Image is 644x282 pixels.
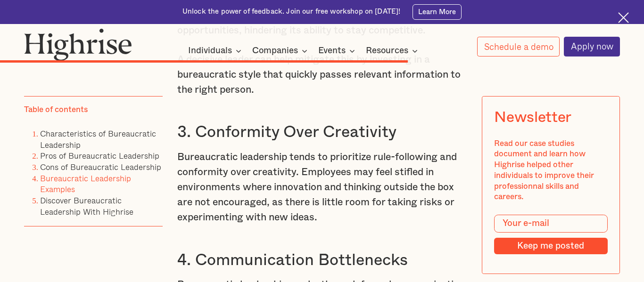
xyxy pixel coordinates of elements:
h3: 3. Conformity Over Creativity [177,122,467,143]
img: Highrise logo [24,28,132,61]
a: Characteristics of Bureaucratic Leadership [40,127,156,151]
div: Individuals [188,45,232,56]
a: Cons of Bureaucratic Leadership [40,161,161,174]
div: Individuals [188,45,244,56]
a: Learn More [413,4,462,20]
form: Modal Form [494,215,607,255]
p: Bureaucratic leadership tends to prioritize rule-following and conformity over creativity. Employ... [177,150,467,225]
div: Companies [252,45,310,56]
a: Apply now [564,37,620,56]
h3: 4. Communication Bottlenecks [177,250,467,271]
div: Unlock the power of feedback. Join our free workshop on [DATE]! [182,7,400,16]
div: Table of contents [24,105,88,116]
div: Events [318,45,358,56]
div: Resources [366,45,408,56]
div: Read our case studies document and learn how Highrise helped other individuals to improve their p... [494,138,607,202]
div: Newsletter [494,109,571,127]
a: Bureaucratic Leadership Examples [40,172,131,196]
a: Pros of Bureaucratic Leadership [40,150,159,162]
div: Companies [252,45,298,56]
div: Resources [366,45,421,56]
p: A decisive leader can help mitigate this by investing in a bureaucratic style that quickly passes... [177,52,467,97]
input: Keep me posted [494,238,607,255]
img: Cross icon [618,12,629,23]
a: Schedule a demo [477,37,560,56]
div: Events [318,45,346,56]
a: Discover Bureaucratic Leadership With Highrise [40,194,133,218]
input: Your e-mail [494,215,607,233]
